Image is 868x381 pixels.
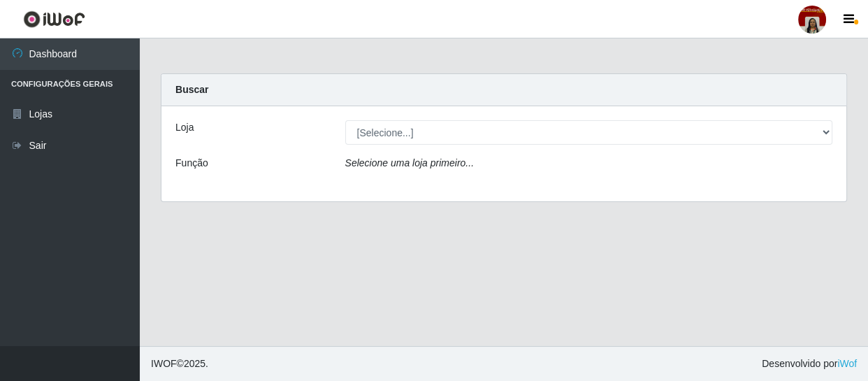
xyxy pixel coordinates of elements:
[762,357,857,371] span: Desenvolvido por
[175,156,208,171] label: Função
[345,157,474,168] i: Selecione uma loja primeiro...
[175,84,208,95] strong: Buscar
[23,10,85,28] img: CoreUI Logo
[837,358,857,369] a: iWof
[151,357,208,371] span: © 2025 .
[151,358,177,369] span: IWOF
[175,120,194,135] label: Loja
